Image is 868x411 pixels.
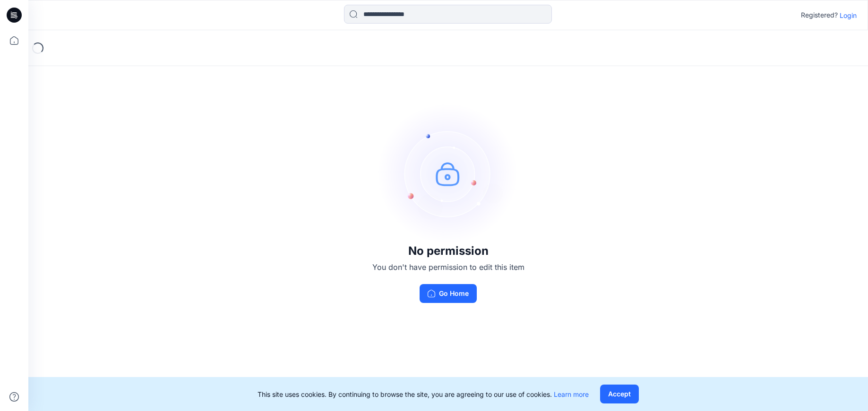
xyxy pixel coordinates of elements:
img: no-perm.svg [378,103,519,244]
h3: No permission [372,244,524,258]
p: Registered? [801,9,838,21]
button: Go Home [420,284,477,303]
button: Accept [600,385,639,403]
a: Learn more [554,390,589,398]
p: Login [840,10,857,20]
p: This site uses cookies. By continuing to browse the site, you are agreeing to our use of cookies. [258,389,589,399]
p: You don't have permission to edit this item [372,261,524,273]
